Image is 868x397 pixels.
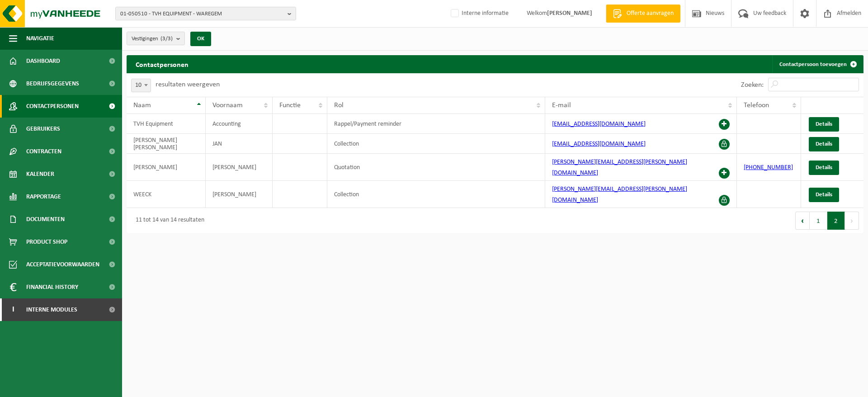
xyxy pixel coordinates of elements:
span: E-mail [552,102,571,109]
span: Details [816,121,832,127]
button: Vestigingen(3/3) [127,32,185,45]
span: Navigatie [26,27,54,50]
label: resultaten weergeven [156,81,220,88]
span: Acceptatievoorwaarden [26,253,99,276]
span: Contracten [26,140,61,163]
span: 01-050510 - TVH EQUIPMENT - WAREGEM [120,7,284,21]
span: Naam [133,102,151,109]
button: OK [190,32,211,46]
td: [PERSON_NAME] [PERSON_NAME] [127,134,206,154]
span: Interne modules [26,298,77,321]
div: 11 tot 14 van 14 resultaten [131,213,204,229]
count: (3/3) [160,36,173,42]
button: Next [845,212,859,230]
td: Quotation [327,154,546,181]
span: Voornaam [212,102,243,109]
span: Rol [334,102,344,109]
a: Offerte aanvragen [606,5,680,23]
a: Contactpersoon toevoegen [772,55,863,73]
a: Details [809,137,839,151]
h2: Contactpersonen [127,55,198,73]
span: Details [816,141,832,147]
span: Vestigingen [132,32,173,46]
span: Details [816,192,832,198]
td: Collection [327,181,546,208]
span: Product Shop [26,231,67,253]
span: Details [816,165,832,170]
span: Kalender [26,163,54,185]
button: 1 [810,212,827,230]
td: [PERSON_NAME] [206,181,273,208]
td: TVH Equipment [127,114,206,134]
span: Gebruikers [26,118,60,140]
span: Bedrijfsgegevens [26,72,79,95]
span: Documenten [26,208,65,231]
label: Zoeken: [741,81,764,89]
span: Rapportage [26,185,61,208]
a: [PERSON_NAME][EMAIL_ADDRESS][PERSON_NAME][DOMAIN_NAME] [552,159,687,176]
span: I [9,298,17,321]
td: [PERSON_NAME] [127,154,206,181]
button: Previous [795,212,810,230]
span: Contactpersonen [26,95,79,118]
span: Functie [279,102,301,109]
td: WEECK [127,181,206,208]
a: [PERSON_NAME][EMAIL_ADDRESS][PERSON_NAME][DOMAIN_NAME] [552,186,687,203]
strong: [PERSON_NAME] [547,10,592,17]
td: JAN [206,134,273,154]
span: 10 [131,79,151,92]
a: [EMAIL_ADDRESS][DOMAIN_NAME] [552,121,646,128]
a: Details [809,161,839,175]
span: 10 [132,79,151,92]
span: Offerte aanvragen [624,9,676,18]
td: Collection [327,134,546,154]
button: 2 [827,212,845,230]
a: [EMAIL_ADDRESS][DOMAIN_NAME] [552,141,646,147]
a: [PHONE_NUMBER] [744,164,793,171]
a: Details [809,188,839,202]
span: Telefoon [744,102,769,109]
td: Rappel/Payment reminder [327,114,546,134]
td: [PERSON_NAME] [206,154,273,181]
span: Dashboard [26,50,60,72]
a: Details [809,117,839,132]
label: Interne informatie [449,7,509,20]
td: Accounting [206,114,273,134]
span: Financial History [26,276,78,298]
button: 01-050510 - TVH EQUIPMENT - WAREGEM [115,7,296,20]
